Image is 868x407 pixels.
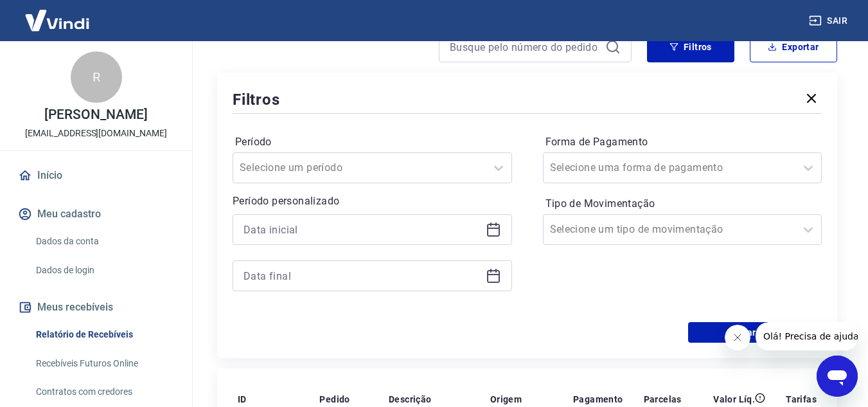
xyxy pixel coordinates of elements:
p: Origem [490,393,522,406]
input: Data final [244,266,481,285]
p: Pagamento [573,393,623,406]
p: [EMAIL_ADDRESS][DOMAIN_NAME] [25,127,167,140]
button: Sair [806,9,853,33]
label: Tipo de Movimentação [545,196,820,212]
img: Vindi [15,1,99,40]
a: Recebíveis Futuros Online [31,350,177,377]
iframe: Fechar mensagem [725,325,750,350]
p: Parcelas [644,393,682,406]
iframe: Mensagem da empresa [756,322,858,350]
a: Relatório de Recebíveis [31,321,177,348]
a: Dados de login [31,257,177,284]
label: Período [235,134,509,150]
p: [PERSON_NAME] [44,108,147,122]
button: Meus recebíveis [15,293,177,321]
a: Início [15,161,177,190]
p: ID [238,393,247,406]
h5: Filtros [233,89,280,110]
label: Forma de Pagamento [545,134,820,150]
button: Meu cadastro [15,200,177,228]
input: Data inicial [244,220,481,239]
button: Aplicar filtros [688,322,822,343]
div: R [71,51,122,103]
p: Valor Líq. [713,393,755,406]
span: Olá! Precisa de ajuda? [8,9,108,19]
button: Exportar [750,32,837,62]
input: Busque pelo número do pedido [450,37,600,57]
button: Filtros [647,32,734,62]
iframe: Botão para abrir a janela de mensagens [817,356,858,397]
p: Pedido [319,393,350,406]
p: Tarifas [786,393,817,406]
a: Dados da conta [31,228,177,255]
a: Contratos com credores [31,379,177,405]
p: Período personalizado [233,194,512,209]
p: Descrição [389,393,432,406]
